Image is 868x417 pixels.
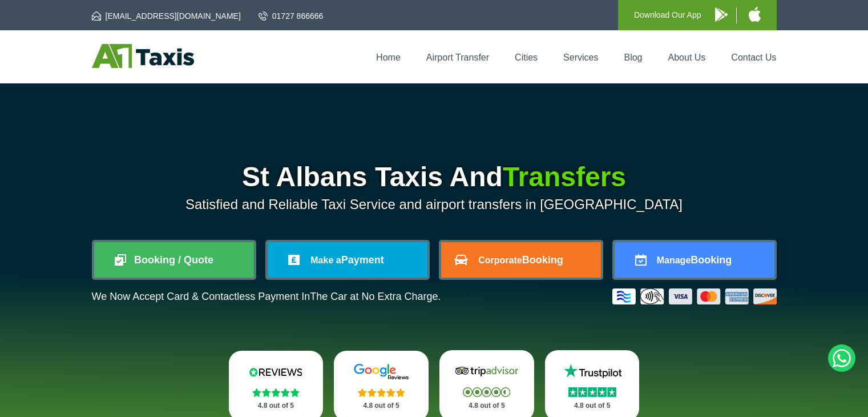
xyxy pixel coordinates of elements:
[94,242,254,278] a: Booking / Quote
[92,197,777,212] p: Satisfied and Reliable Taxi Service and airport transfers in [GEOGRAPHIC_DATA]
[715,7,728,22] img: A1 Taxis Android App
[731,53,776,62] a: Contact Us
[563,53,598,62] a: Services
[376,53,401,62] a: Home
[612,288,777,304] img: Credit And Debit Cards
[426,53,489,62] a: Airport Transfer
[92,10,241,22] a: [EMAIL_ADDRESS][DOMAIN_NAME]
[558,363,627,380] img: Trustpilot
[615,242,774,278] a: ManageBooking
[310,255,341,265] span: Make a
[668,53,706,62] a: About Us
[503,162,626,192] span: Transfers
[452,399,522,413] p: 4.8 out of 5
[358,388,405,397] img: Stars
[347,363,415,380] img: Google
[515,53,538,62] a: Cities
[241,399,311,413] p: 4.8 out of 5
[463,387,510,397] img: Stars
[441,242,601,278] a: CorporateBooking
[749,7,761,22] img: A1 Taxis iPhone App
[346,399,416,413] p: 4.8 out of 5
[92,163,777,191] h1: St Albans Taxis And
[568,387,616,397] img: Stars
[268,242,427,278] a: Make aPayment
[558,399,627,413] p: 4.8 out of 5
[453,363,521,380] img: Tripadvisor
[310,291,441,302] span: The Car at No Extra Charge.
[634,8,701,22] p: Download Our App
[92,291,441,303] p: We Now Accept Card & Contactless Payment In
[657,255,691,265] span: Manage
[92,44,194,68] img: A1 Taxis St Albans LTD
[478,255,522,265] span: Corporate
[252,388,300,397] img: Stars
[241,363,310,380] img: Reviews.io
[259,10,324,22] a: 01727 866666
[624,53,642,62] a: Blog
